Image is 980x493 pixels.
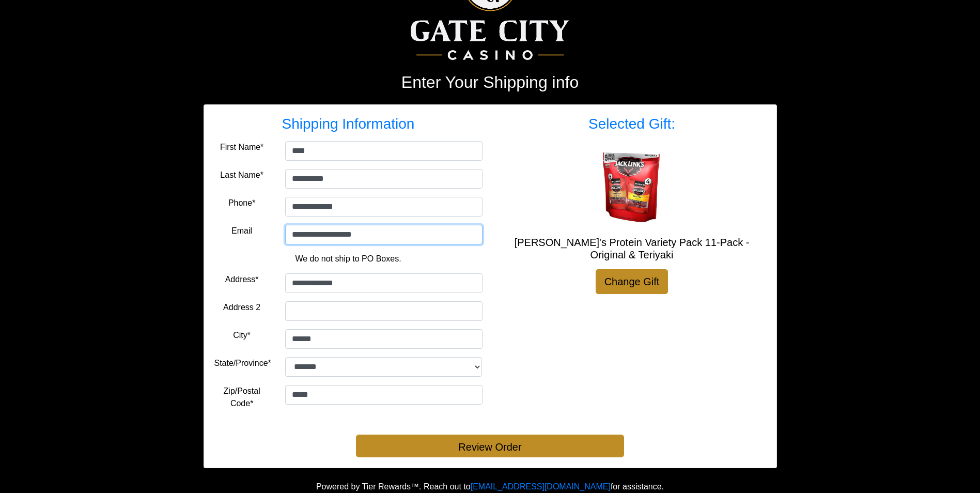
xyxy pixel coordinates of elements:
a: Change Gift [596,269,668,294]
label: City* [233,329,251,342]
label: Phone* [228,197,256,209]
p: We do not ship to PO Boxes. [222,253,475,265]
span: Powered by Tier Rewards™. Reach out to for assistance. [316,482,664,491]
label: Address 2 [223,301,260,314]
label: Address* [225,273,259,286]
label: Email [231,225,252,237]
h3: Shipping Information [214,115,483,133]
label: State/Province* [214,357,271,369]
label: Zip/Postal Code* [214,385,270,410]
a: [EMAIL_ADDRESS][DOMAIN_NAME] [471,482,611,491]
label: Last Name* [220,169,263,181]
img: Jack Link's Protein Variety Pack 11-Pack - Original & Teriyaki [590,145,673,228]
label: First Name* [220,141,263,153]
button: Review Order [356,435,624,457]
h5: [PERSON_NAME]'s Protein Variety Pack 11-Pack - Original & Teriyaki [498,236,766,261]
h2: Enter Your Shipping info [204,72,777,92]
h3: Selected Gift: [498,115,766,133]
